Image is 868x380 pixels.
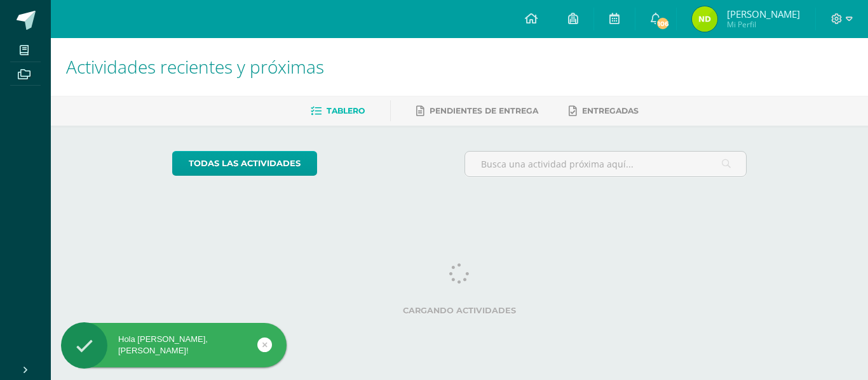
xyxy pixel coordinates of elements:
input: Busca una actividad próxima aquí... [465,152,747,176]
a: todas las Actividades [172,151,317,176]
span: [PERSON_NAME] [727,8,800,20]
a: Entregadas [569,101,639,121]
span: Actividades recientes y próximas [66,55,324,79]
span: Entregadas [582,106,639,115]
span: Tablero [327,106,365,115]
label: Cargando actividades [172,306,747,315]
span: Mi Perfil [727,19,800,30]
span: 106 [656,16,670,30]
span: Pendientes de entrega [430,106,538,115]
img: b1ededa5872e6fb6900a00853b66f5ce.png [692,6,717,32]
div: Hola [PERSON_NAME], [PERSON_NAME]! [61,334,287,357]
a: Pendientes de entrega [416,101,538,121]
a: Tablero [311,101,365,121]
